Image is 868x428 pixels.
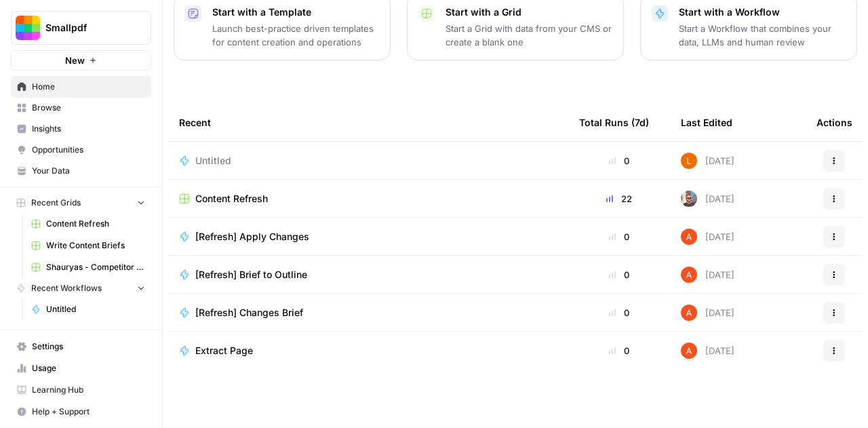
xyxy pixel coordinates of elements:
[46,303,145,315] span: Untitled
[25,256,151,278] a: Shauryas - Competitor Analysis (Different Languages) Grid
[446,22,612,49] p: Start a Grid with data from your CMS or create a blank one
[11,357,151,379] a: Usage
[32,362,145,374] span: Usage
[679,5,846,19] p: Start with a Workflow
[681,267,697,283] img: cje7zb9ux0f2nqyv5qqgv3u0jxek
[681,153,697,169] img: lhpsybmmpd8ygi2tp3ldoj2y72sq
[681,229,734,245] div: [DATE]
[681,305,697,321] img: cje7zb9ux0f2nqyv5qqgv3u0jxek
[32,81,145,93] span: Home
[32,123,145,135] span: Insights
[11,379,151,401] a: Learning Hub
[32,341,145,353] span: Settings
[11,278,151,298] button: Recent Workflows
[681,305,734,321] div: [DATE]
[11,11,151,45] button: Workspace: Smallpdf
[681,229,697,245] img: cje7zb9ux0f2nqyv5qqgv3u0jxek
[579,154,659,168] div: 0
[195,154,231,168] span: Untitled
[681,191,697,207] img: 12lpmarulu2z3pnc3j6nly8e5680
[25,235,151,256] a: Write Content Briefs
[579,268,659,281] div: 0
[212,22,379,49] p: Launch best-practice driven templates for content creation and operations
[46,261,145,273] span: Shauryas - Competitor Analysis (Different Languages) Grid
[45,21,127,35] span: Smallpdf
[179,230,557,244] a: [Refresh] Apply Changes
[179,306,557,319] a: [Refresh] Changes Brief
[579,306,659,319] div: 0
[32,102,145,114] span: Browse
[32,144,145,156] span: Opportunities
[212,5,379,19] p: Start with a Template
[32,406,145,418] span: Help + Support
[195,192,268,206] span: Content Refresh
[32,165,145,177] span: Your Data
[11,50,151,71] button: New
[11,193,151,213] button: Recent Grids
[681,267,734,283] div: [DATE]
[579,230,659,244] div: 0
[679,22,846,49] p: Start a Workflow that combines your data, LLMs and human review
[681,343,734,359] div: [DATE]
[25,213,151,235] a: Content Refresh
[681,191,734,207] div: [DATE]
[11,160,151,182] a: Your Data
[11,336,151,357] a: Settings
[579,192,659,206] div: 22
[11,76,151,98] a: Home
[31,282,102,294] span: Recent Workflows
[681,343,697,359] img: cje7zb9ux0f2nqyv5qqgv3u0jxek
[681,153,734,169] div: [DATE]
[579,104,649,141] div: Total Runs (7d)
[179,344,557,357] a: Extract Page
[195,344,253,357] span: Extract Page
[179,154,557,168] a: Untitled
[65,54,85,67] span: New
[179,192,557,206] a: Content Refresh
[179,104,557,141] div: Recent
[579,344,659,357] div: 0
[31,197,81,209] span: Recent Grids
[25,298,151,320] a: Untitled
[179,268,557,281] a: [Refresh] Brief to Outline
[195,230,309,244] span: [Refresh] Apply Changes
[816,104,852,141] div: Actions
[446,5,612,19] p: Start with a Grid
[32,384,145,396] span: Learning Hub
[11,118,151,140] a: Insights
[11,139,151,161] a: Opportunities
[195,306,303,319] span: [Refresh] Changes Brief
[16,16,40,40] img: Smallpdf Logo
[681,104,732,141] div: Last Edited
[46,218,145,230] span: Content Refresh
[11,401,151,423] button: Help + Support
[46,239,145,252] span: Write Content Briefs
[11,97,151,119] a: Browse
